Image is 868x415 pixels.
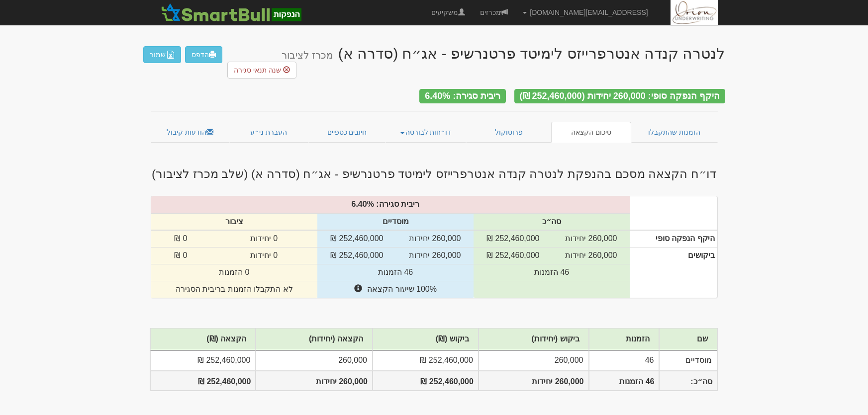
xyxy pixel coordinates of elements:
td: 252,460,000 ₪ [317,248,396,264]
th: 252,460,000 ₪ [150,371,256,391]
span: שנה תנאי סגירה [234,66,281,74]
a: הזמנות שהתקבלו [631,122,718,143]
td: 260,000 יחידות [396,248,474,264]
th: שם [659,329,717,350]
a: פרוטוקול [466,122,552,143]
div: % [146,199,635,210]
th: סה״כ: [659,371,717,391]
td: לא התקבלו הזמנות בריבית הסגירה [151,281,318,298]
th: היקף הנפקה סופי [630,230,717,247]
td: 260,000 יחידות [553,230,630,247]
td: 0 יחידות [210,230,317,247]
td: 46 [589,350,660,371]
th: 260,000 יחידות [479,371,589,391]
td: 252,460,000 ₪ [317,230,396,247]
th: הקצאה (₪) [150,329,256,350]
strong: ריבית סגירה: [376,200,419,208]
th: סה״כ [474,213,630,231]
td: מוסדיים [659,350,717,371]
button: שנה תנאי סגירה [227,62,296,79]
td: 260,000 יחידות [396,230,474,247]
td: 0 ₪ [151,230,211,247]
td: 252,460,000 ₪ [474,248,552,264]
td: 252,460,000 ₪ [373,350,479,371]
th: ביקוש (יחידות) [479,329,589,350]
td: 260,000 [256,350,373,371]
img: excel-file-white.png [167,51,175,59]
th: הזמנות [589,329,660,350]
th: מוסדיים [317,213,474,231]
th: 252,460,000 ₪ [373,371,479,391]
button: שמור [143,46,181,63]
h3: דו״ח הקצאה מסכם בהנפקת לנטרה קנדה אנטרפרייזס לימיטד פרטנרשיפ - אג״ח (סדרה א) (שלב מכרז לציבור) [143,167,725,180]
img: SmartBull Logo [158,2,304,22]
td: 252,460,000 ₪ [150,350,256,371]
a: הודעות קיבול [151,122,230,143]
th: ביקוש (₪) [373,329,479,350]
td: 0 יחידות [210,248,317,264]
td: 46 הזמנות [474,264,630,281]
th: 260,000 יחידות [256,371,373,391]
div: היקף הנפקה סופי: 260,000 יחידות (252,460,000 ₪) [514,89,725,103]
span: 6.40 [351,200,367,208]
th: ביקושים [630,248,717,298]
td: 260,000 [479,350,589,371]
td: 46 הזמנות [317,264,474,281]
td: 0 הזמנות [151,264,318,281]
th: 46 הזמנות [589,371,660,391]
td: 0 ₪ [151,248,211,264]
td: 100% שיעור הקצאה [317,281,474,298]
th: הקצאה (יחידות) [256,329,373,350]
div: ריבית סגירה: 6.40% [419,89,506,103]
td: 260,000 יחידות [553,248,630,264]
a: דו״חות לבורסה [386,122,466,143]
a: הדפס [185,46,222,63]
td: 252,460,000 ₪ [474,230,552,247]
div: לנטרה קנדה אנטרפרייזס לימיטד פרטנרשיפ - אג״ח (סדרה א) [282,45,725,62]
a: העברת ני״ע [229,122,308,143]
a: חיובים כספיים [308,122,386,143]
th: ציבור [151,213,318,231]
a: סיכום הקצאה [551,122,631,143]
small: מכרז לציבור [282,50,333,61]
